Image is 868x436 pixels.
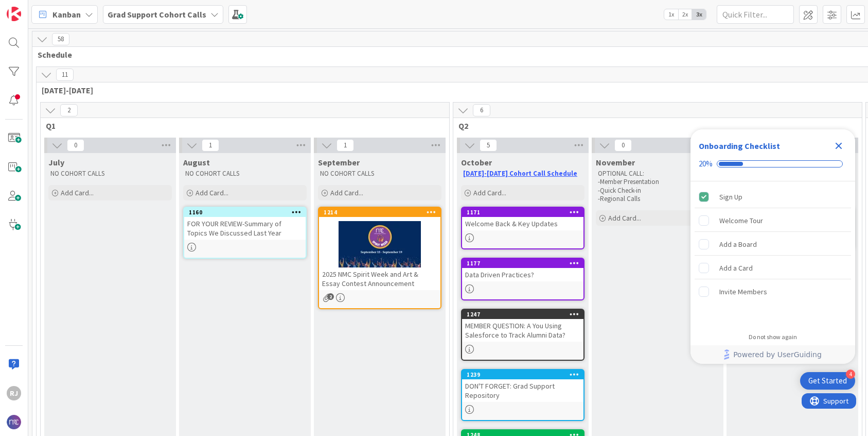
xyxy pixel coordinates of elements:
[473,104,490,116] span: 6
[664,9,678,20] span: 1x
[318,157,360,167] span: September
[699,159,847,169] div: Checklist progress: 20%
[733,348,822,361] span: Powered by UserGuiding
[696,345,850,364] a: Powered by UserGuiding
[690,345,855,364] div: Footer
[678,9,692,20] span: 2x
[462,268,583,281] div: Data Driven Practices?
[690,129,855,364] div: Checklist Container
[462,217,583,230] div: Welcome Back & Key Updates
[467,209,583,216] div: 1171
[320,170,439,178] p: NO COHORT CALLS
[808,376,847,386] div: Get Started
[699,140,780,152] div: Onboarding Checklist
[695,209,851,232] div: Welcome Tour is incomplete.
[719,286,767,298] div: Invite Members
[596,157,635,167] span: November
[614,139,632,152] span: 0
[7,386,21,400] div: RJ
[462,208,583,230] div: 1171Welcome Back & Key Updates
[183,157,210,167] span: August
[719,191,742,203] div: Sign Up
[7,7,21,21] img: Visit kanbanzone.com
[189,209,306,216] div: 1160
[690,181,855,326] div: Checklist items
[467,260,583,267] div: 1177
[184,217,306,240] div: FOR YOUR REVIEW-Summary of Topics We Discussed Last Year
[458,121,849,131] span: Q2
[56,69,74,81] span: 11
[608,213,641,223] span: Add Card...
[61,188,94,197] span: Add Card...
[52,8,81,21] span: Kanban
[46,121,436,131] span: Q1
[462,310,583,342] div: 1247MEMBER QUESTION: A You Using Salesforce to Track Alumni Data?
[196,188,228,197] span: Add Card...
[467,371,583,378] div: 1239
[185,170,305,178] p: NO COHORT CALLS
[7,415,21,429] img: avatar
[324,209,440,216] div: 1214
[48,157,64,167] span: July
[695,280,851,303] div: Invite Members is incomplete.
[22,2,47,14] span: Support
[319,267,440,290] div: 2025 NMC Spirit Week and Art & Essay Contest Announcement
[695,257,851,279] div: Add a Card is incomplete.
[846,370,855,379] div: 4
[60,104,78,116] span: 2
[749,333,797,341] div: Do not show again
[319,208,440,217] div: 1214
[462,310,583,319] div: 1247
[319,208,440,290] div: 12142025 NMC Spirit Week and Art & Essay Contest Announcement
[52,33,69,45] span: 58
[463,169,577,178] a: [DATE]-[DATE] Cohort Call Schedule
[480,139,497,152] span: 5
[695,186,851,208] div: Sign Up is complete.
[462,379,583,402] div: DON'T FORGET: Grad Support Repository
[830,138,847,154] div: Close Checklist
[462,370,583,379] div: 1239
[184,208,306,217] div: 1160
[336,139,354,152] span: 1
[598,170,717,178] p: OPTIONAL CALL:
[467,311,583,318] div: 1247
[67,139,84,152] span: 0
[699,159,713,169] div: 20%
[717,5,794,24] input: Quick Filter...
[719,214,763,227] div: Welcome Tour
[462,259,583,281] div: 1177Data Driven Practices?
[598,178,717,186] p: -Member Presentation
[50,170,170,178] p: NO COHORT CALLS
[202,139,219,152] span: 1
[719,262,753,274] div: Add a Card
[462,259,583,268] div: 1177
[695,233,851,256] div: Add a Board is incomplete.
[461,157,492,167] span: October
[473,188,506,197] span: Add Card...
[184,208,306,240] div: 1160FOR YOUR REVIEW-Summary of Topics We Discussed Last Year
[108,9,206,20] b: Grad Support Cohort Calls
[598,195,717,203] p: -Regional Calls
[462,319,583,342] div: MEMBER QUESTION: A You Using Salesforce to Track Alumni Data?
[462,208,583,217] div: 1171
[330,188,363,197] span: Add Card...
[800,372,855,390] div: Open Get Started checklist, remaining modules: 4
[719,238,757,250] div: Add a Board
[692,9,706,20] span: 3x
[462,370,583,402] div: 1239DON'T FORGET: Grad Support Repository
[598,187,717,195] p: -Quick Check-in
[327,293,334,300] span: 2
